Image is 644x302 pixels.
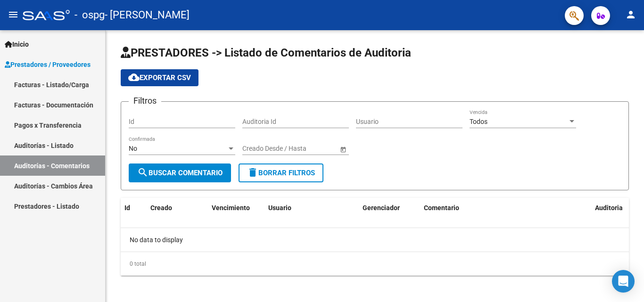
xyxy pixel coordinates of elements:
datatable-header-cell: Gerenciador [359,198,420,218]
span: - ospg [74,5,105,25]
span: Usuario [268,204,291,212]
h3: Filtros [129,94,161,107]
span: PRESTADORES -> Listado de Comentarios de Auditoria [121,46,411,59]
span: Buscar Comentario [137,169,223,177]
span: Prestadores / Proveedores [5,59,91,70]
div: 0 total [121,252,629,276]
span: - [PERSON_NAME] [105,5,190,25]
span: Id [124,204,130,212]
mat-icon: search [137,167,149,178]
span: Inicio [5,39,29,49]
span: Todos [470,118,487,125]
button: Exportar CSV [121,69,198,86]
span: No [129,145,137,152]
button: Open calendar [338,144,348,154]
span: Exportar CSV [128,73,191,82]
datatable-header-cell: Comentario [420,198,591,218]
input: Fecha fin [285,145,331,153]
span: Comentario [424,204,459,212]
datatable-header-cell: Creado [147,198,208,218]
datatable-header-cell: Auditoria [591,198,629,218]
span: Gerenciador [363,204,400,212]
mat-icon: delete [247,167,258,178]
div: Open Intercom Messenger [612,270,635,293]
span: Creado [150,204,172,212]
div: No data to display [121,228,629,252]
button: Borrar Filtros [239,163,323,182]
input: Fecha inicio [242,145,277,153]
datatable-header-cell: Id [121,198,147,218]
button: Buscar Comentario [129,163,231,182]
span: Borrar Filtros [247,169,315,177]
mat-icon: person [625,9,636,20]
mat-icon: cloud_download [128,72,140,83]
mat-icon: menu [8,9,19,20]
span: Auditoria [595,204,623,212]
span: Vencimiento [212,204,250,212]
datatable-header-cell: Usuario [264,198,359,218]
datatable-header-cell: Vencimiento [208,198,264,218]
